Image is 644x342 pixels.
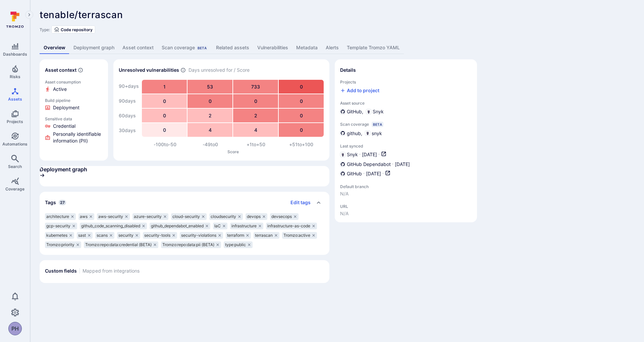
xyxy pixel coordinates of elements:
a: Template Tromzo YAML [343,42,404,54]
span: IaC [214,223,221,229]
span: Code repository [61,27,93,32]
div: github_code_scanning_disabled [80,223,147,229]
div: 60 days [119,109,139,122]
div: Collapse [40,166,329,180]
div: scans [95,232,114,239]
div: azure-security [132,213,168,220]
div: 0 [142,94,187,108]
div: aws-security [97,213,130,220]
div: 0 [279,109,324,122]
p: Asset consumption [45,79,103,84]
p: · [382,170,384,177]
div: 90+ days [119,79,139,93]
div: Collapse tags [40,192,329,213]
div: Beta [372,122,383,127]
button: Expand navigation menu [25,11,33,19]
span: URL [340,204,348,209]
svg: Automatically discovered context associated with the asset [78,67,83,73]
span: github_dependabot_enabled [151,223,204,229]
span: [DATE] [362,151,377,158]
a: Deployment graph [69,42,118,54]
div: cloudsecurity [209,213,243,220]
div: 0 [279,123,324,137]
div: kubernetes [45,232,74,239]
span: Projects [340,79,472,84]
a: Overview [40,42,69,54]
span: security-tools [144,233,170,238]
span: infrastructure [231,223,257,229]
div: 733 [233,80,278,94]
span: Snyk [347,151,358,158]
span: Risks [10,74,20,79]
div: 0 [279,80,324,94]
li: Active [45,86,103,93]
span: terrascan [255,233,273,238]
span: kubernetes [46,233,67,238]
span: aws-security [98,214,123,219]
span: cloud-security [172,214,200,219]
button: PH [8,322,22,335]
span: sast [78,233,86,238]
button: Edit tags [285,197,311,208]
div: github [340,130,361,137]
div: 30 days [119,124,139,137]
span: GitHub [347,170,362,177]
div: 0 [142,109,187,122]
a: Open in GitHub dashboard [385,170,390,177]
p: Score [142,149,324,154]
div: 2 [233,109,278,122]
p: · [378,151,380,158]
h2: Custom fields [45,268,77,274]
span: security [118,233,133,238]
div: terrascan [254,232,279,239]
li: Deployment [45,104,103,111]
p: · [392,161,393,168]
div: 0 [233,94,278,108]
section: custom fields card [40,260,329,283]
span: Tromzo:priority [46,242,74,247]
span: Coverage [5,186,24,191]
h2: Details [340,67,356,73]
span: architecture [46,214,69,219]
span: Tromzo:active [283,233,310,238]
div: Tromzo:repo:data:credential (BETA) [84,241,158,248]
div: type:public [224,241,253,248]
span: Assets [8,97,22,102]
span: cloudsecurity [211,214,236,219]
div: sast [77,232,93,239]
span: Scan coverage [340,122,369,127]
div: security-violations [180,232,223,239]
div: devsecops [270,213,299,220]
span: Projects [7,119,23,124]
div: Asset tabs [40,42,635,54]
h2: Tags [45,199,56,206]
div: github_dependabot_enabled [150,223,210,229]
div: Snyk [366,108,384,115]
div: Tromzo:repo:data:pii (BETA) [161,241,221,248]
p: · [363,170,365,177]
div: Add to project [340,87,379,94]
span: Automations [2,141,28,147]
span: [DATE] [366,170,381,177]
a: Metadata [292,42,322,54]
span: Search [8,164,22,169]
span: Tromzo:repo:data:credential (BETA) [85,242,152,247]
div: Phillip Hayes [8,322,22,335]
span: github_code_scanning_disabled [81,223,140,229]
div: cloud-security [171,213,207,220]
div: gcp-security [45,223,77,229]
div: 90 days [119,94,139,108]
p: Sensitive data [45,116,103,121]
a: Vulnerabilities [253,42,292,54]
div: 0 [279,94,324,108]
span: Last synced [340,144,472,149]
div: IaC [213,223,227,229]
div: 1 [142,80,187,94]
div: security [117,232,140,239]
div: architecture [45,213,76,220]
div: -49 to 0 [188,141,233,148]
span: devsecops [271,214,292,219]
li: Credential [45,123,103,129]
span: N/A [340,190,394,197]
div: 0 [142,123,187,137]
